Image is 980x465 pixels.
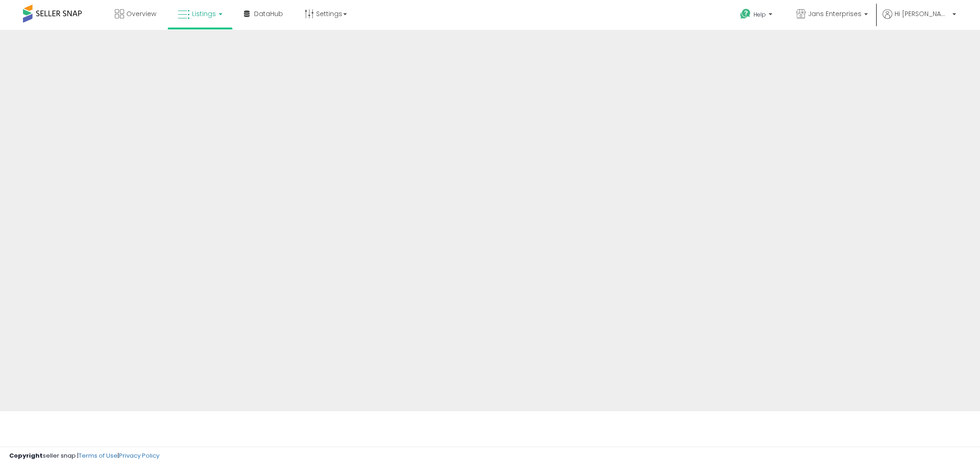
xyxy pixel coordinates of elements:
[740,8,751,20] i: Get Help
[753,11,766,18] span: Help
[254,9,283,18] span: DataHub
[808,9,861,18] span: Jans Enterprises
[126,9,156,18] span: Overview
[883,9,956,30] a: Hi [PERSON_NAME]
[895,9,950,18] span: Hi [PERSON_NAME]
[733,1,782,30] a: Help
[192,9,216,18] span: Listings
